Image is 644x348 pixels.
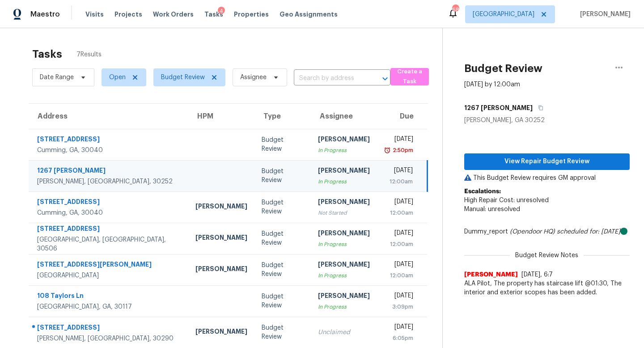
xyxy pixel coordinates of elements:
div: 3:09pm [384,302,413,311]
span: Projects [114,10,142,19]
div: Budget Review [262,323,304,341]
span: Visits [85,10,104,19]
span: Manual: unresolved [464,206,520,212]
div: [DATE] [384,166,413,177]
div: 12:00am [384,208,413,217]
div: 12:00am [384,240,413,249]
div: 108 Taylors Ln [37,291,181,302]
button: Create a Task [390,68,429,85]
span: ALA Pilot, The property has staircase lift @01:30, The interior and exterior scopes has been added. [464,279,630,297]
th: Address [29,104,188,129]
th: Type [254,104,311,129]
th: Assignee [311,104,377,129]
div: [STREET_ADDRESS] [37,135,181,146]
span: Maestro [30,10,60,19]
div: [PERSON_NAME] [318,229,370,240]
div: [PERSON_NAME] [318,166,370,177]
div: In Progress [318,240,370,249]
div: [PERSON_NAME] [195,327,247,338]
i: (Opendoor HQ) [510,229,555,235]
th: HPM [188,104,254,129]
img: Overdue Alarm Icon [384,146,391,155]
div: In Progress [318,271,370,280]
span: Assignee [240,73,267,82]
div: Budget Review [262,167,304,185]
div: [PERSON_NAME] [195,202,247,213]
div: [STREET_ADDRESS] [37,323,181,334]
div: [DATE] [384,197,413,208]
i: scheduled for: [DATE] [557,229,620,235]
div: [DATE] by 12:00am [464,80,520,89]
div: [GEOGRAPHIC_DATA] [37,271,181,280]
div: 1267 [PERSON_NAME] [37,166,181,177]
b: Escalations: [464,188,501,195]
div: 4 [218,7,225,16]
button: Copy Address [533,100,545,116]
span: [GEOGRAPHIC_DATA] [473,10,534,19]
div: [PERSON_NAME] [318,135,370,146]
div: 12:00am [384,271,413,280]
span: [PERSON_NAME] [464,270,518,279]
div: In Progress [318,146,370,155]
div: Budget Review [262,229,304,247]
th: Due [377,104,427,129]
span: [PERSON_NAME] [576,10,631,19]
h2: Tasks [32,50,62,59]
div: Budget Review [262,198,304,216]
span: Budget Review Notes [510,251,584,260]
div: [DATE] [384,135,413,146]
div: Cumming, GA, 30040 [37,208,181,217]
div: Cumming, GA, 30040 [37,146,181,155]
div: In Progress [318,302,370,311]
button: Open [379,72,391,85]
div: [PERSON_NAME] [318,197,370,208]
div: [PERSON_NAME], GA 30252 [464,116,630,125]
div: [GEOGRAPHIC_DATA], GA, 30117 [37,302,181,311]
div: [STREET_ADDRESS] [37,197,181,208]
span: Work Orders [153,10,194,19]
div: [GEOGRAPHIC_DATA], [GEOGRAPHIC_DATA], 30506 [37,235,181,253]
div: Budget Review [262,292,304,310]
div: Unclaimed [318,328,370,337]
span: Open [109,73,126,82]
input: Search by address [294,72,365,85]
span: Create a Task [395,67,424,87]
span: Properties [234,10,269,19]
div: [STREET_ADDRESS][PERSON_NAME] [37,260,181,271]
div: [DATE] [384,260,413,271]
div: 2:50pm [391,146,413,155]
div: [PERSON_NAME] [318,291,370,302]
h2: Budget Review [464,64,542,73]
span: 7 Results [76,50,102,59]
div: Dummy_report [464,227,630,236]
div: [PERSON_NAME], [GEOGRAPHIC_DATA], 30290 [37,334,181,343]
div: Not Started [318,208,370,217]
div: 68 [452,5,458,14]
div: Budget Review [262,261,304,279]
div: [DATE] [384,229,413,240]
div: [DATE] [384,323,413,334]
div: Budget Review [262,136,304,153]
div: In Progress [318,177,370,186]
div: 12:00am [384,177,413,186]
span: Date Range [40,73,74,82]
span: High Repair Cost: unresolved [464,197,549,204]
div: [PERSON_NAME] [318,260,370,271]
span: Geo Assignments [280,10,338,19]
div: [PERSON_NAME] [195,233,247,244]
p: This Budget Review requires GM approval [464,174,630,182]
div: 6:05pm [384,334,413,343]
span: Tasks [204,11,223,17]
span: View Repair Budget Review [471,156,623,167]
h5: 1267 [PERSON_NAME] [464,103,533,112]
button: View Repair Budget Review [464,153,630,170]
div: [DATE] [384,291,413,302]
span: [DATE], 6:7 [521,272,553,278]
div: [PERSON_NAME] [195,264,247,276]
div: [PERSON_NAME], [GEOGRAPHIC_DATA], 30252 [37,177,181,186]
div: [STREET_ADDRESS] [37,224,181,235]
span: Budget Review [161,73,205,82]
